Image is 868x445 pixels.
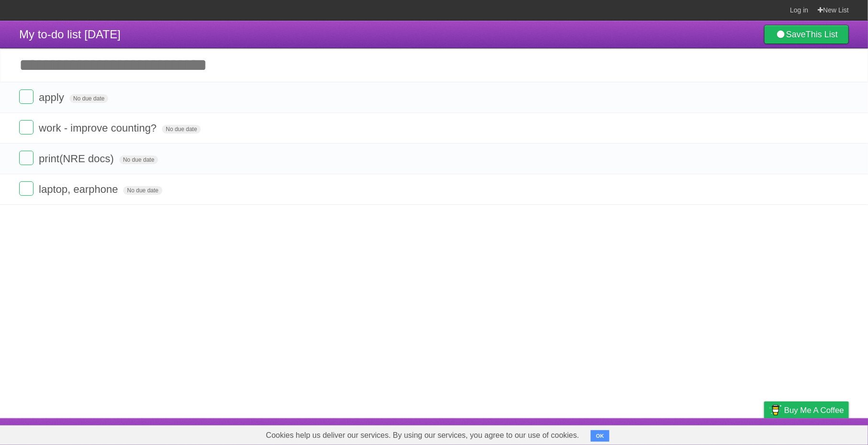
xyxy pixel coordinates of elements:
label: Done [19,89,34,104]
span: Buy me a coffee [784,402,844,419]
span: No due date [119,156,158,164]
b: This List [806,30,838,39]
a: SaveThis List [764,25,849,44]
span: work - improve counting? [39,122,159,134]
span: print(NRE docs) [39,153,116,165]
span: apply [39,91,67,103]
a: Terms [719,421,740,443]
span: Cookies help us deliver our services. By using our services, you agree to our use of cookies. [256,426,589,445]
span: My to-do list [DATE] [19,28,121,41]
img: Buy me a coffee [769,402,782,418]
a: Privacy [752,421,777,443]
a: Developers [668,421,707,443]
a: Buy me a coffee [764,401,849,419]
span: No due date [123,186,162,195]
button: OK [591,430,609,442]
label: Done [19,181,34,196]
label: Done [19,151,34,165]
a: About [637,421,657,443]
a: Suggest a feature [788,421,849,443]
span: laptop, earphone [39,183,120,195]
span: No due date [69,94,108,103]
label: Done [19,120,34,134]
span: No due date [162,125,201,133]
